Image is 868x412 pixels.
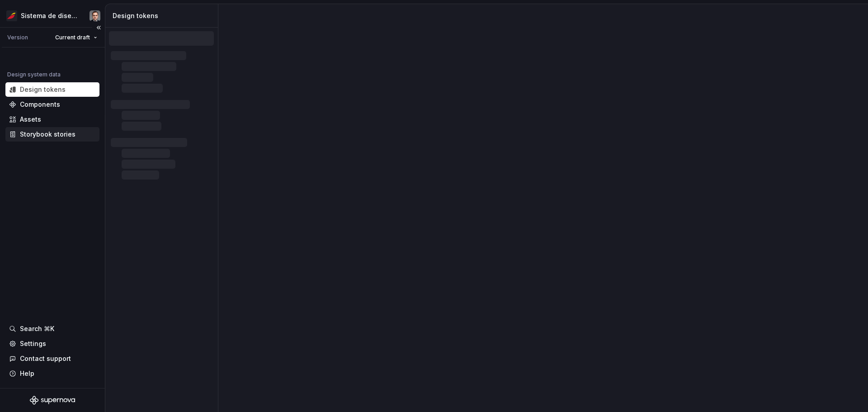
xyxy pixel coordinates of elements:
span: Current draft [55,34,90,41]
svg: Supernova Logo [30,396,75,405]
button: Contact support [5,351,99,366]
div: Search ⌘K [20,324,54,333]
div: Design tokens [113,11,214,20]
div: Design tokens [20,85,66,94]
a: Design tokens [5,82,99,97]
button: Search ⌘K [5,322,99,336]
a: Components [5,97,99,112]
button: Current draft [51,31,101,44]
a: Settings [5,336,99,351]
img: Julio Reyes [90,10,100,21]
img: 55604660-494d-44a9-beb2-692398e9940a.png [6,10,17,21]
div: Help [20,369,34,378]
a: Assets [5,112,99,127]
button: Sistema de diseño IberiaJulio Reyes [2,6,103,25]
div: Sistema de diseño Iberia [21,11,79,20]
div: Contact support [20,354,71,363]
div: Settings [20,339,46,348]
div: Design system data [7,71,61,78]
div: Components [20,100,60,109]
div: Version [7,34,28,41]
a: Storybook stories [5,127,99,142]
button: Help [5,366,99,381]
button: Collapse sidebar [92,21,105,34]
div: Storybook stories [20,130,75,139]
div: Assets [20,115,41,124]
